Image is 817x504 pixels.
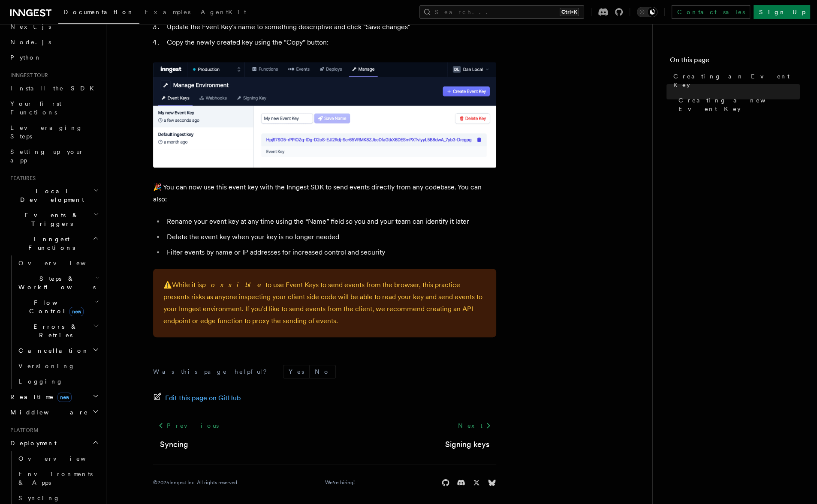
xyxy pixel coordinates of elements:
[153,181,496,205] p: 🎉 You can now use this event key with the Inngest SDK to send events directly from any codebase. ...
[10,148,84,164] span: Setting up your app
[164,216,496,228] li: Rename your event key at any time using the “Name” field so you and your team can identify it later
[7,144,101,168] a: Setting up your app
[18,363,75,369] span: Versioning
[7,81,101,96] a: Install the SDK
[69,307,84,316] span: new
[325,479,355,486] a: We're hiring!
[7,34,101,50] a: Node.js
[7,183,101,207] button: Local Development
[165,392,241,404] span: Edit this page on GitHub
[678,96,800,113] span: Creating a new Event Key
[7,120,101,144] a: Leveraging Steps
[15,358,101,374] a: Versioning
[15,274,96,291] span: Steps & Workflows
[196,3,251,23] a: AgentKit
[15,451,101,466] a: Overview
[560,8,579,16] kbd: Ctrl+K
[7,19,101,34] a: Next.js
[202,281,265,289] em: possible
[15,271,101,295] button: Steps & Workflows
[7,439,57,447] span: Deployment
[7,408,88,417] span: Middleware
[15,346,89,355] span: Cancellation
[153,392,241,404] a: Edit this page on GitHub
[7,427,39,434] span: Platform
[153,479,238,486] div: © 2025 Inngest Inc. All rights reserved.
[7,175,36,182] span: Features
[7,389,101,405] button: Realtimenew
[7,435,101,451] button: Deployment
[164,21,496,33] li: Update the Event Key's name to something descriptive and click "Save changes"
[164,231,496,243] li: Delete the event key when your key is no longer needed
[675,93,800,117] a: Creating a new Event Key
[18,260,107,267] span: Overview
[15,343,101,358] button: Cancellation
[637,7,657,17] button: Toggle dark mode
[15,255,101,271] a: Overview
[15,298,94,315] span: Flow Control
[10,124,83,140] span: Leveraging Steps
[164,246,496,258] li: Filter events by name or IP addresses for increased control and security
[7,187,93,204] span: Local Development
[310,365,335,378] button: No
[139,3,196,23] a: Examples
[453,418,496,433] a: Next
[10,54,42,61] span: Python
[57,393,72,402] span: new
[18,455,107,462] span: Overview
[164,36,496,48] li: Copy the newly created key using the “Copy” button:
[18,495,60,501] span: Syncing
[153,367,273,376] p: Was this page helpful?
[419,5,584,19] button: Search...Ctrl+K
[283,365,309,378] button: Yes
[15,319,101,343] button: Errors & Retries
[145,9,190,15] span: Examples
[163,281,172,289] span: ⚠️
[7,235,93,252] span: Inngest Functions
[58,3,139,24] a: Documentation
[153,62,496,168] img: A newly created Event Key in the Inngest Cloud dashboard
[18,471,93,486] span: Environments & Apps
[7,72,48,79] span: Inngest tour
[15,466,101,490] a: Environments & Apps
[7,231,101,255] button: Inngest Functions
[163,279,486,327] p: While it is to use Event Keys to send events from the browser, this practice presents risks as an...
[15,374,101,389] a: Logging
[15,295,101,319] button: Flow Controlnew
[7,393,72,401] span: Realtime
[670,55,800,69] h4: On this page
[10,23,51,30] span: Next.js
[160,438,188,450] a: Syncing
[201,9,246,15] span: AgentKit
[15,322,93,339] span: Errors & Retries
[673,72,800,89] span: Creating an Event Key
[10,39,51,45] span: Node.js
[670,69,800,93] a: Creating an Event Key
[7,207,101,231] button: Events & Triggers
[63,9,134,15] span: Documentation
[7,211,93,228] span: Events & Triggers
[18,378,63,385] span: Logging
[7,96,101,120] a: Your first Functions
[754,5,810,19] a: Sign Up
[10,85,99,92] span: Install the SDK
[7,255,101,389] div: Inngest Functions
[153,418,224,433] a: Previous
[672,5,750,19] a: Contact sales
[10,100,61,116] span: Your first Functions
[7,405,101,420] button: Middleware
[445,438,489,450] a: Signing keys
[7,50,101,65] a: Python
